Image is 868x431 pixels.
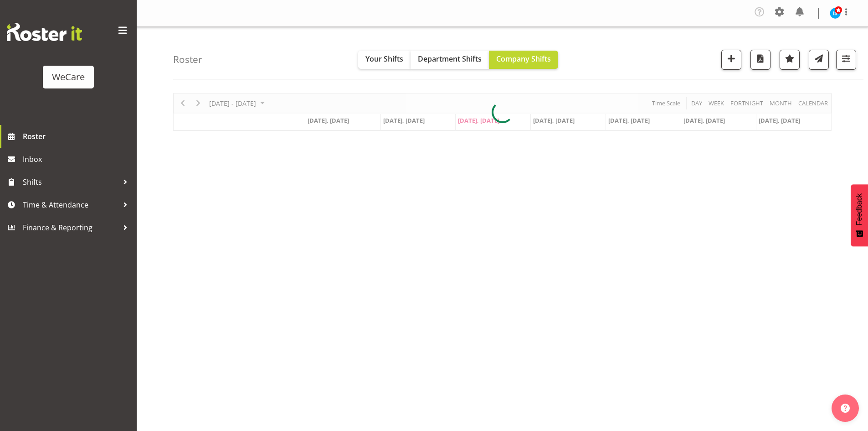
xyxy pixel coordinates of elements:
[7,23,82,41] img: Rosterit website logo
[23,130,132,143] span: Roster
[489,51,558,69] button: Company Shifts
[52,70,85,84] div: WeCare
[23,175,118,189] span: Shifts
[750,50,770,70] button: Download a PDF of the roster according to the set date range.
[411,51,489,69] button: Department Shifts
[855,193,863,225] span: Feedback
[365,54,403,64] span: Your Shifts
[780,50,800,70] button: Highlight an important date within the roster.
[418,54,482,64] span: Department Shifts
[851,184,868,246] button: Feedback - Show survey
[23,198,118,212] span: Time & Attendance
[173,54,202,65] h4: Roster
[23,152,132,166] span: Inbox
[841,404,850,413] img: help-xxl-2.png
[836,50,856,70] button: Filter Shifts
[358,51,411,69] button: Your Shifts
[496,54,551,64] span: Company Shifts
[830,8,841,19] img: isabel-simcox10849.jpg
[809,50,829,70] button: Send a list of all shifts for the selected filtered period to all rostered employees.
[23,221,118,234] span: Finance & Reporting
[721,50,741,70] button: Add a new shift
